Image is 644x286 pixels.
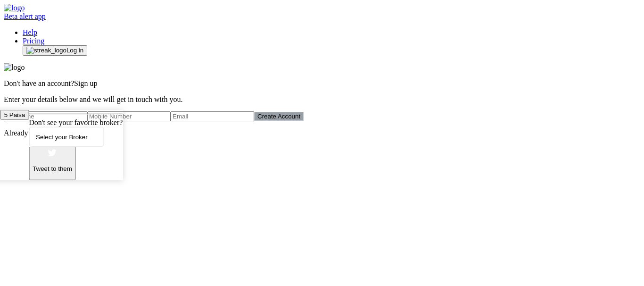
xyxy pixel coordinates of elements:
[23,45,87,56] button: streak_logoLog in
[4,63,25,72] img: logo
[23,28,37,36] a: Help
[4,12,640,21] a: logoBeta alert app
[23,37,44,45] a: Pricing
[66,47,83,54] span: Log in
[4,4,25,12] img: logo
[11,110,81,120] button: 5paisa_logo5 Paisa
[4,79,640,88] p: Sign up
[85,165,124,172] p: Tweet to them
[81,147,128,180] button: Tweet to them
[4,12,46,20] span: Beta alert app
[144,132,153,142] img: down
[254,112,304,121] button: Create Account
[4,79,74,87] span: Don't have an account?
[4,95,640,104] p: Enter your details below and we will get in touch with you.
[4,129,640,137] p: Already have an account?
[26,47,66,54] img: streak_logo
[15,111,57,119] img: 5paisa_logo
[57,111,77,118] span: 5 Paisa
[81,127,156,147] button: Select your Brokerdown
[81,118,175,127] div: Don't see your favorite broker?
[171,111,254,121] input: Email
[84,128,143,146] span: Select your Broker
